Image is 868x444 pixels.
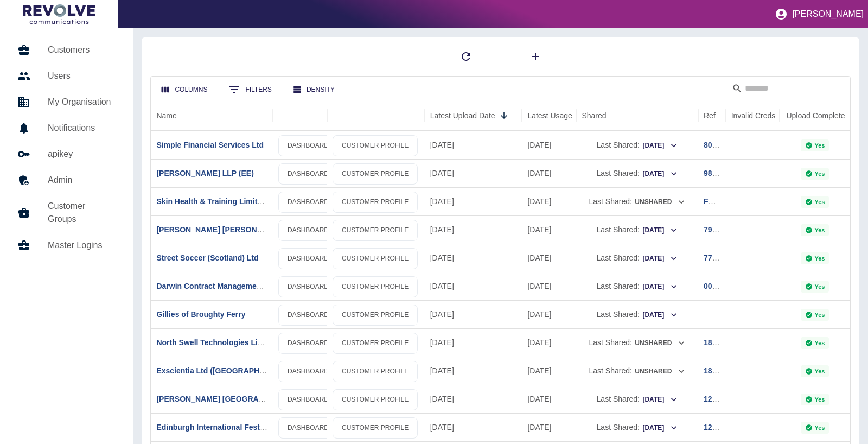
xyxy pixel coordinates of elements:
div: 16 Sep 2025 [425,328,522,357]
a: Customer Groups [9,193,124,232]
div: 11 Sep 2025 [522,385,576,413]
a: My Organisation [9,89,124,115]
div: Ref [704,111,716,120]
a: 807812 [704,141,729,149]
a: DASHBOARD [278,248,338,269]
div: Search [732,80,848,99]
div: 16 Sep 2025 [425,215,522,244]
h5: Notifications [48,122,116,135]
div: 16 Sep 2025 [425,272,522,300]
a: [PERSON_NAME] [GEOGRAPHIC_DATA] [156,395,303,403]
div: Last Shared: [582,329,693,357]
button: Select columns [153,80,216,100]
a: Master Logins [9,232,124,258]
div: Latest Usage [527,111,572,120]
p: Yes [815,312,825,318]
p: Yes [815,227,825,233]
a: 187578506 [704,366,742,375]
a: Customers [9,37,124,63]
div: 18 Sep 2025 [425,131,522,159]
a: Skin Health & Training Limited t/a [PERSON_NAME] Beauty Academy [156,197,406,206]
div: 30 Aug 2025 [522,244,576,272]
a: [PERSON_NAME] [PERSON_NAME] ([PERSON_NAME]) Ltd (EE) [156,225,388,234]
div: 17 Sep 2025 [425,159,522,187]
div: 31 Aug 2025 [522,187,576,215]
div: Upload Complete [786,111,845,120]
p: Yes [815,424,825,431]
a: 121215562 [704,423,742,432]
h5: Users [48,69,116,83]
a: DASHBOARD [278,220,338,241]
div: 06 Sep 2025 [522,357,576,385]
div: Last Shared: [582,160,693,187]
a: CUSTOMER PROFILE [333,389,418,410]
div: 17 Sep 2025 [425,187,522,215]
button: [DATE] [642,222,678,239]
a: North Swell Technologies Limited [156,338,278,347]
a: 775442 [704,253,729,262]
div: 16 Sep 2025 [425,357,522,385]
a: Admin [9,167,124,193]
p: Yes [815,396,825,403]
h5: Customers [48,43,116,56]
div: Latest Upload Date [430,111,495,120]
a: Gillies of Broughty Ferry [156,310,245,319]
div: Last Shared: [582,385,693,413]
a: DASHBOARD [278,305,338,326]
a: CUSTOMER PROFILE [333,248,418,269]
p: Yes [815,340,825,346]
button: [DATE] [642,278,678,295]
div: Last Shared: [582,244,693,272]
div: Last Shared: [582,216,693,244]
a: CUSTOMER PROFILE [333,192,418,213]
div: Last Shared: [582,188,693,215]
div: Last Shared: [582,131,693,159]
div: Name [156,111,176,120]
div: 12 Sep 2025 [522,131,576,159]
p: Yes [815,170,825,177]
div: 15 Sep 2025 [425,413,522,441]
a: DASHBOARD [278,333,338,354]
div: Invalid Creds [731,111,776,120]
a: apikey [9,141,124,167]
a: CUSTOMER PROFILE [333,305,418,326]
h5: Admin [48,174,116,187]
a: Exscientia Ltd ([GEOGRAPHIC_DATA]) [156,366,296,375]
div: 16 Sep 2025 [425,244,522,272]
h5: Master Logins [48,239,116,252]
button: [DATE] [642,420,678,436]
p: Yes [815,255,825,262]
button: [DATE] [642,137,678,154]
a: DASHBOARD [278,163,338,185]
button: Unshared [634,335,686,352]
a: 128859278 [704,395,742,403]
div: 05 Sep 2025 [522,272,576,300]
div: 11 Sep 2025 [522,300,576,328]
a: CUSTOMER PROFILE [333,276,418,297]
a: 98890477 [704,169,737,177]
button: Sort [496,108,512,123]
a: DASHBOARD [278,135,338,156]
a: Simple Financial Services Ltd [156,141,264,149]
div: 22 Aug 2025 [522,159,576,187]
div: 15 Sep 2025 [425,385,522,413]
a: Darwin Contract Management FM [156,282,277,290]
button: [DATE] [642,250,678,267]
div: Last Shared: [582,414,693,441]
a: DASHBOARD [278,276,338,297]
a: 00794873 [704,282,737,290]
h5: apikey [48,148,116,161]
div: Last Shared: [582,357,693,385]
a: DASHBOARD [278,192,338,213]
div: 16 Sep 2025 [425,300,522,328]
a: FG707041 [704,197,739,206]
p: Yes [815,199,825,205]
button: [PERSON_NAME] [770,3,868,25]
div: 10 Sep 2025 [522,328,576,357]
h5: Customer Groups [48,200,116,226]
div: 11 Sep 2025 [522,215,576,244]
a: 181364107 [704,338,742,347]
a: [PERSON_NAME] LLP (EE) [156,169,253,177]
button: Unshared [634,194,686,211]
button: Unshared [634,363,686,380]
